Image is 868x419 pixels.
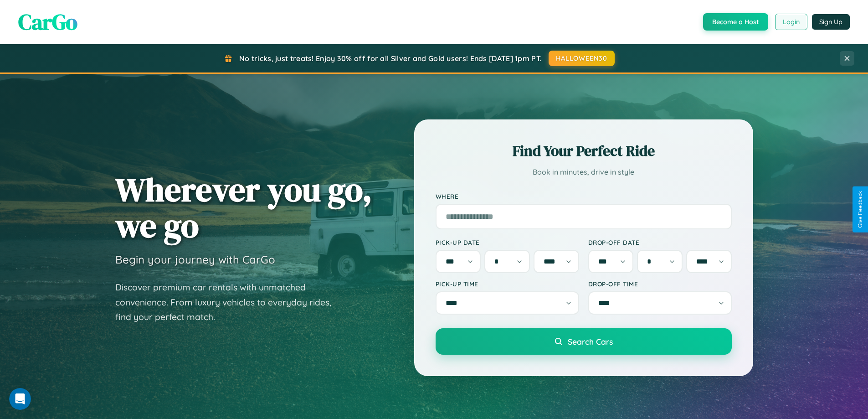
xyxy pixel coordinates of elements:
[115,280,343,325] p: Discover premium car rentals with unmatched convenience. From luxury vehicles to everyday rides, ...
[549,51,615,66] button: HALLOWEEN30
[703,13,768,31] button: Become a Host
[775,14,807,30] button: Login
[568,336,613,347] span: Search Cars
[436,238,579,246] label: Pick-up Date
[436,141,732,161] h2: Find Your Perfect Ride
[588,280,732,288] label: Drop-off Time
[239,54,542,63] span: No tricks, just treats! Enjoy 30% off for all Silver and Gold users! Ends [DATE] 1pm PT.
[436,328,732,355] button: Search Cars
[436,192,732,200] label: Where
[812,14,850,30] button: Sign Up
[9,388,31,410] iframe: Intercom live chat
[18,7,77,37] span: CarGo
[115,253,275,266] h3: Begin your journey with CarGo
[436,280,579,288] label: Pick-up Time
[115,171,372,243] h1: Wherever you go, we go
[436,166,732,179] p: Book in minutes, drive in style
[588,238,732,246] label: Drop-off Date
[857,191,863,228] div: Give Feedback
